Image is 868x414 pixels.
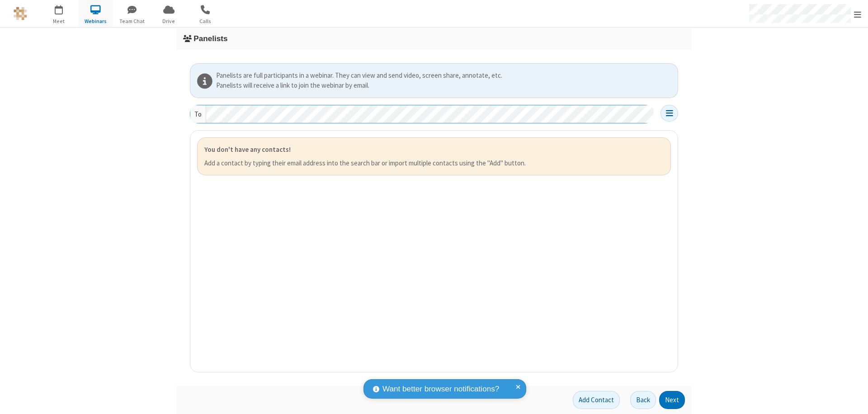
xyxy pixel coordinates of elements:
div: Panelists are full participants in a webinar. They can view and send video, screen share, annotat... [216,71,675,81]
p: Add a contact by typing their email address into the search bar or import multiple contacts using... [204,158,664,169]
div: To [190,105,206,123]
span: Add Contact [579,395,614,404]
span: Team Chat [115,17,149,25]
img: QA Selenium DO NOT DELETE OR CHANGE [14,7,27,20]
button: Next [659,391,685,409]
button: Add Contact [573,391,620,409]
button: Back [630,391,656,409]
span: Calls [189,17,222,25]
span: Want better browser notifications? [382,383,499,395]
h3: Panelists [183,34,685,43]
div: Panelists will receive a link to join the webinar by email. [216,80,675,91]
button: Open menu [660,105,678,122]
span: Drive [152,17,186,25]
strong: You don't have any contacts! [204,145,291,154]
span: Meet [42,17,76,25]
span: Webinars [79,17,113,25]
